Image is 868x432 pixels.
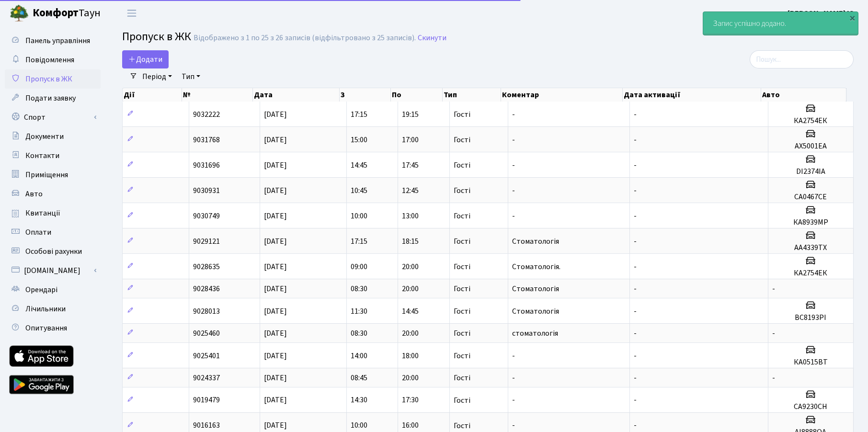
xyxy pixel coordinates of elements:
[772,193,849,202] h5: СА0467СЕ
[25,93,76,103] span: Подати заявку
[402,211,419,221] span: 13:00
[454,212,470,220] span: Гості
[5,165,101,184] a: Приміщення
[5,280,101,299] a: Орендарі
[402,261,419,272] span: 20:00
[512,328,558,339] span: стоматологія
[512,135,515,145] span: -
[25,131,64,142] span: Документи
[123,88,182,102] th: Дії
[454,422,470,430] span: Гості
[454,136,470,144] span: Гості
[512,109,515,120] span: -
[772,373,775,383] span: -
[634,236,637,247] span: -
[264,284,287,294] span: [DATE]
[5,223,101,242] a: Оплати
[193,306,220,317] span: 9028013
[512,306,559,317] span: Стоматологія
[402,306,419,317] span: 14:45
[634,261,637,272] span: -
[454,161,470,169] span: Гості
[634,395,637,406] span: -
[25,55,74,65] span: Повідомлення
[351,236,367,247] span: 17:15
[454,285,470,293] span: Гості
[788,8,857,19] b: [PERSON_NAME] Ю.
[138,68,176,85] a: Період
[193,284,220,294] span: 9028436
[788,8,857,19] a: [PERSON_NAME] Ю.
[761,88,846,102] th: Авто
[634,109,637,120] span: -
[264,373,287,383] span: [DATE]
[25,150,59,161] span: Контакти
[25,323,67,333] span: Опитування
[772,218,849,227] h5: КА8939МР
[253,88,340,102] th: Дата
[772,328,775,339] span: -
[418,34,446,43] a: Скинути
[454,263,470,271] span: Гості
[340,88,391,102] th: З
[10,4,29,23] img: logo.png
[351,373,367,383] span: 08:45
[122,50,169,68] a: Додати
[772,167,849,176] h5: DI2374IA
[5,261,101,280] a: [DOMAIN_NAME]
[264,306,287,317] span: [DATE]
[264,351,287,361] span: [DATE]
[182,88,253,102] th: №
[25,189,43,199] span: Авто
[264,211,287,221] span: [DATE]
[772,358,849,367] h5: КА0515ВТ
[264,395,287,406] span: [DATE]
[402,160,419,171] span: 17:45
[193,395,220,406] span: 9019479
[454,352,470,360] span: Гості
[25,35,90,46] span: Панель управління
[623,88,761,102] th: Дата активації
[193,373,220,383] span: 9024337
[351,135,367,145] span: 15:00
[391,88,443,102] th: По
[512,261,560,272] span: Стоматологія.
[264,328,287,339] span: [DATE]
[5,318,101,338] a: Опитування
[25,246,82,257] span: Особові рахунки
[512,284,559,294] span: Стоматологія
[193,261,220,272] span: 9028635
[5,31,101,50] a: Панель управління
[454,238,470,245] span: Гості
[634,306,637,317] span: -
[772,142,849,151] h5: АХ5001ЕА
[5,127,101,146] a: Документи
[33,5,101,22] span: Таун
[193,109,220,120] span: 9032222
[454,187,470,194] span: Гості
[193,160,220,171] span: 9031696
[25,208,60,218] span: Квитанції
[33,5,79,21] b: Комфорт
[772,243,849,252] h5: АА4339ТХ
[454,307,470,315] span: Гості
[122,28,191,45] span: Пропуск в ЖК
[5,108,101,127] a: Спорт
[634,351,637,361] span: -
[454,397,470,404] span: Гості
[512,351,515,361] span: -
[351,261,367,272] span: 09:00
[5,299,101,318] a: Лічильники
[351,306,367,317] span: 11:30
[634,211,637,221] span: -
[264,236,287,247] span: [DATE]
[5,146,101,165] a: Контакти
[772,269,849,278] h5: КА2754ЕК
[512,395,515,406] span: -
[5,69,101,89] a: Пропуск в ЖК
[193,328,220,339] span: 9025460
[402,284,419,294] span: 20:00
[402,328,419,339] span: 20:00
[264,261,287,272] span: [DATE]
[264,109,287,120] span: [DATE]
